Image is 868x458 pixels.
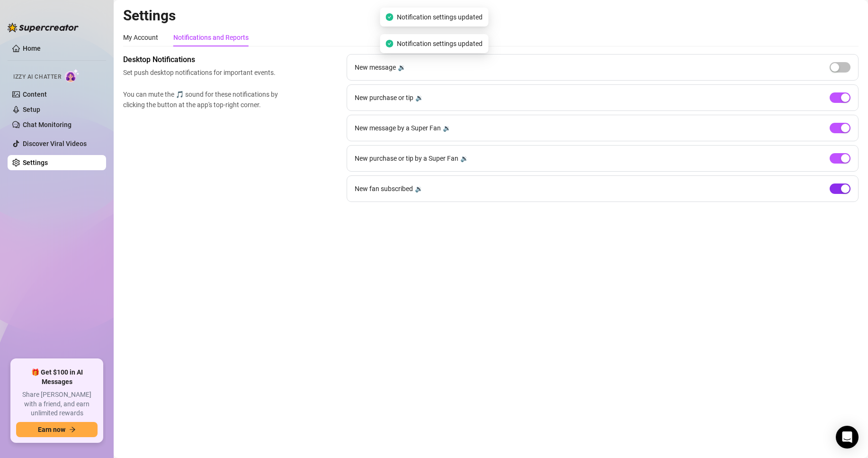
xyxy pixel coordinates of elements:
span: 🎁 Get $100 in AI Messages [16,368,98,386]
div: 🔉 [443,123,451,133]
a: Setup [23,106,40,113]
a: Content [23,91,47,98]
span: You can mute the 🎵 sound for these notifications by clicking the button at the app's top-right co... [123,89,282,110]
span: New purchase or tip by a Super Fan [355,153,458,164]
span: New purchase or tip [355,92,413,103]
div: 🔉 [415,183,423,194]
div: Open Intercom Messenger [836,426,859,449]
div: 🔉 [460,153,468,164]
span: Share [PERSON_NAME] with a friend, and earn unlimited rewards [16,390,98,418]
img: logo-BBDzfeDw.svg [8,23,79,32]
a: Settings [23,159,48,166]
a: Discover Viral Videos [23,140,87,147]
span: New message by a Super Fan [355,123,441,133]
span: New fan subscribed [355,183,413,194]
span: New message [355,62,396,73]
a: Home [23,45,41,52]
div: Notifications and Reports [173,32,249,43]
div: 🔉 [415,92,423,103]
div: 🔉 [398,62,406,73]
span: arrow-right [69,426,76,433]
a: Chat Monitoring [23,121,72,128]
span: Set push desktop notifications for important events. [123,67,282,78]
div: My Account [123,32,158,43]
span: Notification settings updated [397,38,483,49]
span: Desktop Notifications [123,54,282,65]
button: Earn nowarrow-right [16,422,98,437]
span: Earn now [38,426,65,433]
h2: Settings [123,7,859,25]
img: AI Chatter [65,69,80,82]
span: check-circle [385,40,393,47]
span: Izzy AI Chatter [13,73,61,82]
